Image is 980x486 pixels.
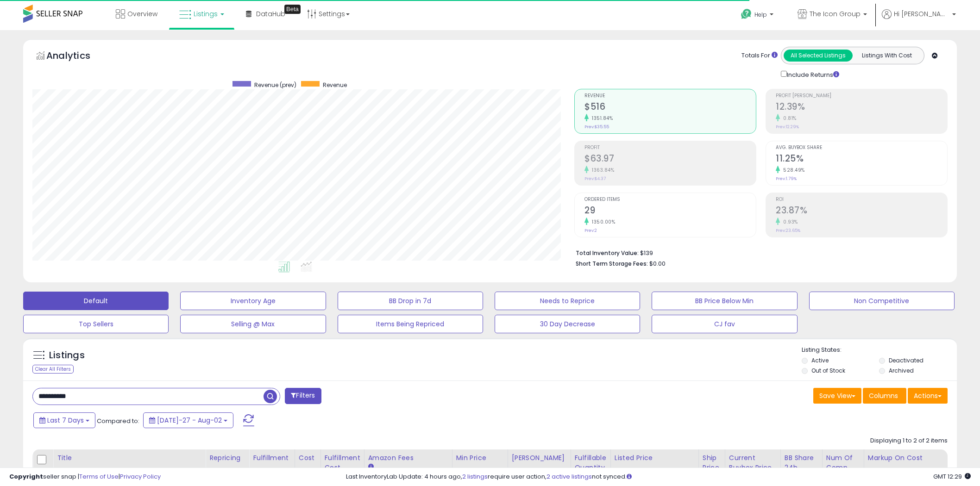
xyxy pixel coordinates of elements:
[194,9,218,19] span: Listings
[615,453,695,463] div: Listed Price
[325,453,360,473] div: Fulfillment Cost
[97,417,139,425] span: Compared to:
[776,145,947,150] span: Avg. Buybox Share
[575,453,607,473] div: Fulfillable Quantity
[346,473,971,481] div: Last InventoryLab Update: 4 hours ago, require user action, not synced.
[256,9,285,19] span: DataHub
[57,453,201,463] div: Title
[180,292,326,310] button: Inventory Age
[254,81,296,89] span: Revenue (prev)
[576,247,941,258] li: $139
[462,472,488,481] a: 2 listings
[157,416,222,425] span: [DATE]-27 - Aug-02
[652,315,797,333] button: CJ fav
[780,218,798,225] small: 0.93%
[9,472,43,481] strong: Copyright
[23,315,169,333] button: Top Sellers
[584,176,606,181] small: Prev: $4.37
[584,205,756,218] h2: 29
[180,315,326,333] button: Selling @ Max
[9,473,161,481] div: seller snap | |
[869,391,898,400] span: Columns
[826,453,860,473] div: Num of Comp.
[863,388,906,404] button: Columns
[868,453,948,463] div: Markup on Cost
[584,153,756,166] h2: $63.97
[776,101,947,114] h2: 12.39%
[512,453,567,463] div: [PERSON_NAME]
[23,292,169,310] button: Default
[120,472,161,481] a: Privacy Policy
[299,453,317,463] div: Cost
[127,9,157,19] span: Overview
[584,101,756,114] h2: $516
[776,228,800,233] small: Prev: 23.65%
[576,260,648,268] b: Short Term Storage Fees:
[209,453,245,463] div: Repricing
[589,115,613,122] small: 1351.84%
[811,356,829,364] label: Active
[703,453,721,473] div: Ship Price
[33,412,95,428] button: Last 7 Days
[776,205,947,218] h2: 23.87%
[649,259,666,268] span: $0.00
[285,388,321,404] button: Filters
[495,292,640,310] button: Needs to Reprice
[776,153,947,166] h2: 11.25%
[810,9,861,19] span: The Icon Group
[323,81,347,89] span: Revenue
[784,50,853,62] button: All Selected Listings
[776,197,947,202] span: ROI
[734,1,783,30] a: Help
[584,124,609,130] small: Prev: $35.55
[652,292,797,310] button: BB Price Below Min
[32,365,74,374] div: Clear All Filters
[894,9,949,19] span: Hi [PERSON_NAME]
[253,453,290,463] div: Fulfillment
[785,453,818,473] div: BB Share 24h.
[338,315,483,333] button: Items Being Repriced
[889,356,923,364] label: Deactivated
[776,124,799,130] small: Prev: 12.29%
[584,228,597,233] small: Prev: 2
[774,69,850,80] div: Include Returns
[809,292,955,310] button: Non Competitive
[741,8,752,20] i: Get Help
[933,472,971,481] span: 2025-08-10 12:29 GMT
[754,11,767,19] span: Help
[889,367,914,374] label: Archived
[584,145,756,150] span: Profit
[780,115,797,122] small: 0.81%
[547,472,592,481] a: 2 active listings
[576,249,639,257] b: Total Inventory Value:
[811,367,845,374] label: Out of Stock
[79,472,119,481] a: Terms of Use
[143,412,233,428] button: [DATE]-27 - Aug-02
[368,453,448,463] div: Amazon Fees
[46,49,108,64] h5: Analytics
[338,292,483,310] button: BB Drop in 7d
[49,349,85,362] h5: Listings
[882,9,956,30] a: Hi [PERSON_NAME]
[368,463,374,471] small: Amazon Fees.
[284,5,301,14] div: Tooltip anchor
[495,315,640,333] button: 30 Day Decrease
[776,176,797,181] small: Prev: 1.79%
[908,388,948,404] button: Actions
[780,167,805,174] small: 528.49%
[776,93,947,99] span: Profit [PERSON_NAME]
[870,436,948,445] div: Displaying 1 to 2 of 2 items
[729,453,777,473] div: Current Buybox Price
[864,449,952,486] th: The percentage added to the cost of goods (COGS) that forms the calculator for Min & Max prices.
[741,51,778,60] div: Totals For
[584,93,756,99] span: Revenue
[584,197,756,202] span: Ordered Items
[802,346,957,355] p: Listing States:
[589,167,614,174] small: 1363.84%
[456,453,504,463] div: Min Price
[589,218,615,225] small: 1350.00%
[47,416,84,425] span: Last 7 Days
[852,50,921,62] button: Listings With Cost
[813,388,861,404] button: Save View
